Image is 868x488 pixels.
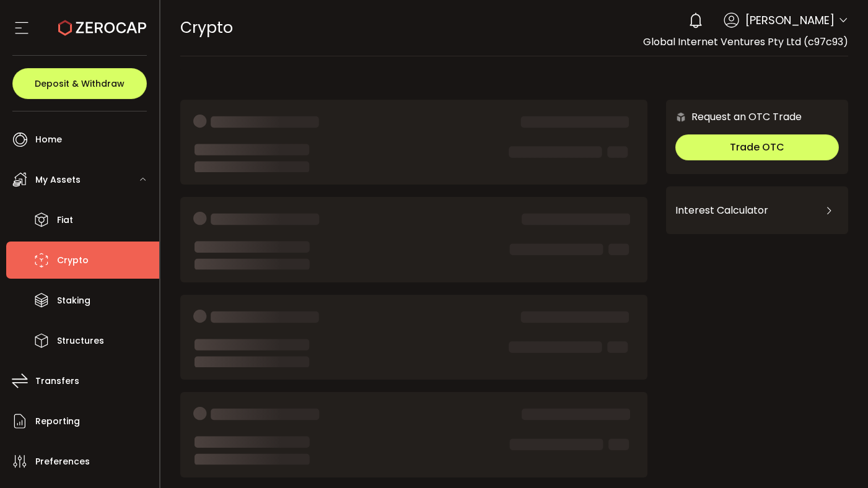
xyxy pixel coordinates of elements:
div: Request an OTC Trade [666,109,802,124]
div: Interest Calculator [675,196,839,225]
span: Home [35,131,62,149]
button: Deposit & Withdraw [12,68,147,99]
span: Global Internet Ventures Pty Ltd (c97c93) [643,35,848,49]
span: Preferences [35,453,90,471]
span: Deposit & Withdraw [35,79,125,88]
span: My Assets [35,171,81,189]
span: Trade OTC [730,140,784,154]
span: Structures [57,332,104,350]
span: Staking [57,292,90,310]
span: Crypto [57,251,89,269]
img: 6nGpN7MZ9FLuBP83NiajKbTRY4UzlzQtBKtCrLLspmCkSvCZHBKvY3NxgQaT5JnOQREvtQ257bXeeSTueZfAPizblJ+Fe8JwA... [675,111,686,123]
span: Fiat [57,211,73,229]
button: Trade OTC [675,134,839,160]
span: [PERSON_NAME] [745,12,835,28]
span: Reporting [35,412,80,430]
span: Transfers [35,372,79,390]
span: Crypto [180,17,233,38]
